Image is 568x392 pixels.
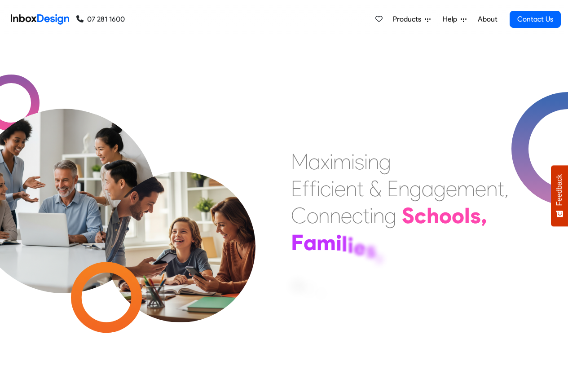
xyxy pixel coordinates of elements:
div: e [446,175,457,202]
span: Help [443,14,461,25]
div: n [303,274,314,301]
div: l [464,202,470,229]
div: e [341,202,352,229]
div: e [353,234,365,261]
a: Help [439,10,470,28]
div: n [330,202,341,229]
div: F [291,229,304,256]
div: n [398,175,409,202]
div: o [307,202,318,229]
div: f [309,175,317,202]
span: Feedback [555,174,564,206]
div: , [376,239,383,266]
div: t [357,175,364,202]
div: d [314,279,326,306]
div: o [452,202,464,229]
div: g [384,202,396,229]
div: s [355,148,364,175]
div: x [321,148,330,175]
div: c [414,202,427,229]
div: g [434,175,446,202]
div: i [331,175,335,202]
div: E [387,175,398,202]
div: n [318,202,330,229]
div: , [504,175,509,202]
div: o [439,202,452,229]
div: m [333,148,351,175]
div: c [352,202,363,229]
div: i [348,232,353,259]
div: g [409,175,422,202]
div: i [370,202,373,229]
span: Products [393,14,425,25]
button: Feedback - Show survey [551,165,568,226]
div: i [317,175,320,202]
div: i [330,148,333,175]
a: 07 281 1600 [76,14,125,25]
div: e [475,175,486,202]
div: l [342,230,348,257]
div: C [291,202,307,229]
div: e [335,175,346,202]
div: a [422,175,434,202]
div: t [363,202,370,229]
div: a [308,148,321,175]
div: m [317,229,336,256]
img: parents_with_child.png [86,134,274,322]
div: S [402,202,414,229]
a: About [475,10,500,28]
div: E [291,175,302,202]
div: c [320,175,331,202]
div: i [351,148,355,175]
a: Contact Us [510,11,561,28]
div: h [427,202,439,229]
div: f [302,175,309,202]
div: n [373,202,384,229]
div: n [368,148,379,175]
div: m [457,175,475,202]
div: M [291,148,308,175]
div: n [346,175,357,202]
div: s [470,202,481,229]
div: s [365,236,376,263]
div: a [304,229,317,256]
div: Maximising Efficient & Engagement, Connecting Schools, Families, and Students. [291,148,509,283]
div: , [481,202,487,229]
div: i [364,148,368,175]
div: g [379,148,391,175]
a: Products [389,10,434,28]
div: n [486,175,498,202]
div: t [498,175,504,202]
div: a [291,270,303,297]
div: & [369,175,382,202]
div: i [336,229,342,256]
